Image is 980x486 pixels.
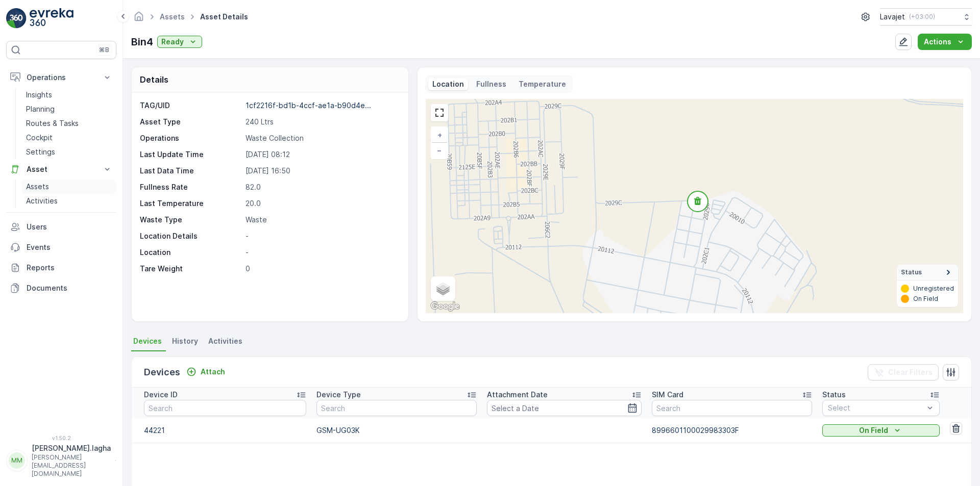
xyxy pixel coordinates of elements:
a: Assets [160,12,185,21]
p: Operations [140,133,241,143]
p: 1cf2216f-bd1b-4ccf-ae1a-b90d4e... [246,101,371,110]
p: ( +03:00 ) [909,13,935,21]
p: Location [140,247,241,258]
p: Attachment Date [487,390,548,400]
span: Activities [208,336,242,346]
p: Location [432,79,464,89]
a: Assets [22,180,116,194]
p: Asset [27,164,96,174]
p: - [246,247,398,258]
p: Events [27,242,112,252]
p: Routes & Tasks [26,118,79,129]
p: Waste Collection [246,133,398,143]
a: Homepage [133,15,144,23]
p: Asset Type [140,117,241,127]
p: Planning [26,104,55,114]
p: Status [822,390,846,400]
p: Documents [27,283,112,293]
p: Details [140,73,168,86]
a: Open this area in Google Maps (opens a new window) [428,300,462,313]
p: 44221 [144,425,306,436]
button: Actions [918,34,972,50]
p: Users [27,222,112,232]
button: Ready [157,36,202,48]
a: Activities [22,194,116,208]
a: Events [6,237,116,258]
a: Routes & Tasks [22,116,116,131]
p: Cockpit [26,133,53,143]
img: Google [428,300,462,313]
span: + [437,131,442,139]
p: Activities [26,196,58,206]
span: History [172,336,198,346]
img: logo [6,8,27,29]
button: Clear Filters [868,364,939,380]
span: Status [901,268,922,276]
p: Clear Filters [888,367,933,377]
p: 0 [246,264,398,274]
div: MM [9,452,25,469]
button: Operations [6,67,116,88]
p: 20.0 [246,198,398,209]
a: Documents [6,278,116,298]
p: [DATE] 08:12 [246,149,398,160]
p: Attach [201,367,225,377]
p: GSM-UG03K [316,425,477,436]
a: Settings [22,145,116,159]
p: Waste Type [140,215,241,225]
a: Planning [22,102,116,116]
a: Layers [432,277,454,300]
p: Actions [924,37,951,47]
p: On Field [859,425,888,436]
p: Tare Weight [140,264,241,274]
a: Insights [22,88,116,102]
button: On Field [822,424,939,437]
p: Reports [27,263,112,273]
span: Devices [133,336,162,346]
a: Reports [6,258,116,278]
span: − [437,146,442,155]
p: [PERSON_NAME][EMAIL_ADDRESS][DOMAIN_NAME] [32,453,111,478]
summary: Status [897,265,958,280]
p: - [246,231,398,241]
span: Asset Details [198,12,250,22]
p: Waste [246,215,398,225]
p: [PERSON_NAME].lagha [32,443,111,453]
p: Devices [144,365,180,379]
p: Operations [27,72,96,83]
p: Last Update Time [140,149,241,160]
p: Temperature [519,79,566,89]
p: Assets [26,182,49,192]
p: Ready [161,37,184,47]
p: SIM Card [652,390,683,400]
span: v 1.50.2 [6,435,116,441]
p: Fullness Rate [140,182,241,192]
button: Asset [6,159,116,180]
a: Users [6,217,116,237]
a: Zoom In [432,127,447,143]
p: Device ID [144,390,178,400]
p: 8996601100029983303F [652,425,812,436]
p: On Field [913,295,938,303]
img: logo_light-DOdMpM7g.png [30,8,73,29]
p: TAG/UID [140,100,241,111]
p: Unregistered [913,285,954,293]
input: Search [316,400,477,416]
button: MM[PERSON_NAME].lagha[PERSON_NAME][EMAIL_ADDRESS][DOMAIN_NAME] [6,443,116,478]
input: Select a Date [487,400,642,416]
input: Search [144,400,306,416]
p: Lavajet [880,12,905,22]
a: Cockpit [22,131,116,145]
input: Search [652,400,812,416]
p: Device Type [316,390,361,400]
p: Settings [26,147,55,157]
p: 240 Ltrs [246,117,398,127]
button: Attach [182,366,229,378]
p: ⌘B [99,46,109,54]
p: Location Details [140,231,241,241]
p: [DATE] 16:50 [246,166,398,176]
button: Lavajet(+03:00) [880,8,972,25]
a: View Fullscreen [432,105,447,120]
p: 82.0 [246,182,398,192]
p: Fullness [476,79,506,89]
